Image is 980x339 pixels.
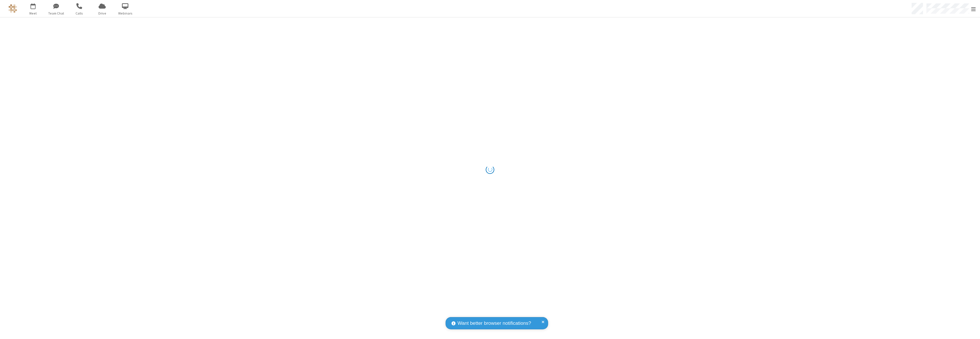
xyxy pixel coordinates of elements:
[115,11,136,16] span: Webinars
[91,11,113,16] span: Drive
[45,11,67,16] span: Team Chat
[68,11,90,16] span: Calls
[458,320,531,327] span: Want better browser notifications?
[9,4,17,13] img: QA Selenium DO NOT DELETE OR CHANGE
[22,11,44,16] span: Meet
